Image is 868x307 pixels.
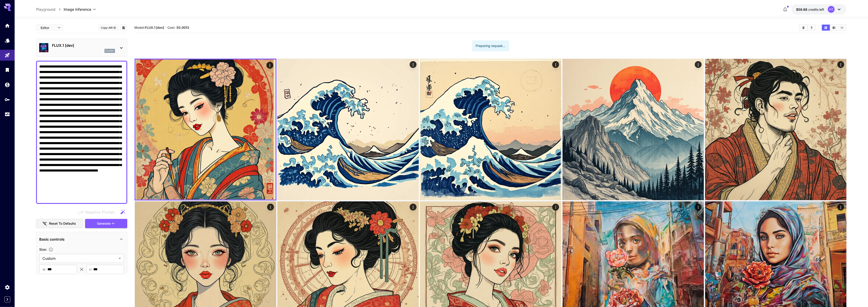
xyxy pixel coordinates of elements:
[420,59,561,200] img: +ulLnj8kFKKtJDnw32pBsOnGhaUXjyaIiMfczN7waeLJm0Rs+kKW+51XIsR7DnwNMJFOhZKLx1+MR31WuMHczBe34QXwRdmQ+...
[5,38,10,43] div: Models
[266,62,273,69] div: Actions
[165,25,166,30] p: ·
[41,25,55,30] span: Editor
[136,60,276,200] img: qU2HpJ2sAtPFpHCgIH4AAAA=
[42,267,46,272] span: W
[821,24,847,31] div: Show media in grid viewShow media in video viewShow media in list view
[837,204,844,211] div: Actions
[267,204,274,211] div: Actions
[705,59,847,200] img: M03zvCGDUD0JycTI35h6hf5aznBDMamxbLdnbrG70WzJnCPxD54AAA
[796,7,824,12] div: $56.68278
[822,25,830,31] button: Show media in grid view
[5,52,10,58] div: Playground
[792,4,847,15] button: $56.68278HT
[89,267,92,272] span: H
[563,59,704,200] img: tWCZOQsnVK3MFYX9tEtSnTUetkTN6N49ua6QfVC7covxgMmQCPPwzcz0pVE0k41O9v0cmtmFdMfTK+Pd3jcg7zDp+RrmwXEFU...
[47,247,55,252] button: Adjust the dimensions of the generated image by specifying its width and height in pixels, or sel...
[76,209,118,215] span: Negative prompts are not compatible with the selected model.
[830,25,838,31] button: Show media in video view
[39,41,124,55] div: FLUX.1 [dev]flux1d
[277,59,419,200] img: 7ZBzQL4AAAAA==
[36,219,83,228] button: Reset to defaults
[167,26,189,29] span: Cost: $
[800,25,808,31] button: Clear All
[145,26,164,29] b: FLUX.1 [dev]
[695,61,701,68] div: Actions
[796,8,808,11] span: $56.68
[552,204,559,211] div: Actions
[5,82,10,88] div: Wallet
[4,297,10,302] button: Expand sidebar
[409,204,416,211] div: Actions
[39,247,47,251] span: Size :
[828,6,835,13] div: HT
[36,7,56,12] a: Playground
[837,61,844,68] div: Actions
[98,24,119,31] button: Copy AIR ID
[5,284,10,290] div: Settings
[409,61,416,68] div: Actions
[5,97,10,102] div: API Keys
[799,24,816,31] div: Clear AllDownload All
[97,221,111,226] span: Generate
[695,204,701,211] div: Actions
[122,25,126,30] button: Add to library
[476,42,506,50] div: Preparing request...
[106,49,114,52] p: flux1d
[85,219,127,228] button: Generate
[42,256,117,261] span: Custom
[5,23,10,29] div: Home
[5,67,10,73] div: Library
[86,209,115,215] span: Negative Prompt
[36,7,64,12] nav: breadcrumb
[135,26,164,29] span: Model:
[178,26,189,29] b: 0.0013
[808,25,816,31] button: Download All
[64,7,91,12] span: Image Inference
[39,237,65,242] p: Basic controls
[808,8,824,11] span: credits left
[5,112,10,117] div: Usage
[52,43,115,48] p: FLUX.1 [dev]
[552,61,559,68] div: Actions
[39,234,124,245] div: Basic controls
[838,25,846,31] button: Show media in list view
